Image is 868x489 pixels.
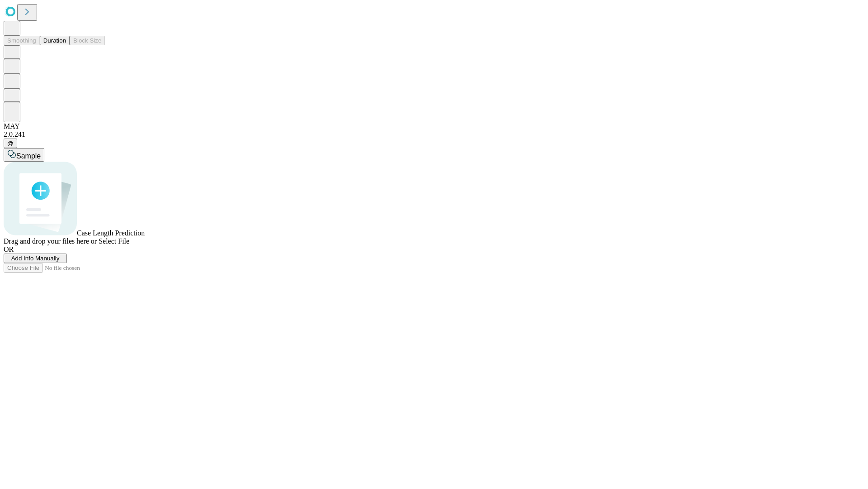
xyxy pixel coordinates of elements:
[4,237,97,245] span: Drag and drop your files here or
[4,139,17,148] button: @
[4,130,864,139] div: 2.0.241
[4,148,44,162] button: Sample
[70,36,105,45] button: Block Size
[11,255,60,262] span: Add Info Manually
[16,152,41,160] span: Sample
[7,140,14,147] span: @
[4,36,40,45] button: Smoothing
[4,245,14,253] span: OR
[99,237,129,245] span: Select File
[77,229,145,237] span: Case Length Prediction
[40,36,70,45] button: Duration
[4,122,864,130] div: MAY
[4,254,67,263] button: Add Info Manually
